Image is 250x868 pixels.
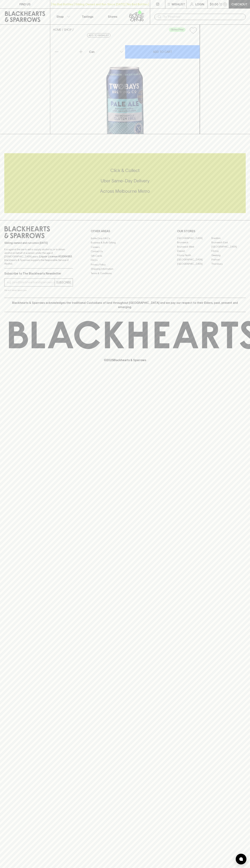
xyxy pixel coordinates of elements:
p: Checkout [231,2,247,6]
a: Brunswick [177,240,211,245]
a: [GEOGRAPHIC_DATA] [177,236,211,240]
a: Contact Us [91,249,159,254]
a: Gift Cards [91,254,159,258]
img: bubble-icon [239,857,243,861]
button: ADD TO CART [125,45,200,59]
p: Login [195,2,204,6]
a: Business & Bulk Gifting [91,241,159,245]
a: Shipping Information [91,267,159,271]
a: Terms & Conditions [91,271,159,275]
p: 0 [224,3,226,5]
p: $0.00 [210,2,218,6]
p: ADD TO CART [153,50,172,54]
p: Tastings [82,14,93,19]
p: SUBSCRIBE [56,280,71,285]
p: FIND US [19,2,31,6]
a: Prahran [211,258,246,262]
p: Shop [56,14,64,19]
h5: Uber Same-Day Delivery [4,178,246,184]
h5: Click & Collect [4,168,246,173]
img: 52355.png [50,37,200,134]
p: Stores [108,14,117,19]
p: OTHER AREAS [91,229,159,233]
button: Add to wishlist [87,33,110,38]
p: Can [89,50,95,54]
strong: Liquor License #32064953 [39,255,72,258]
a: Brunswick West [177,245,211,249]
p: Blackhearts & Sparrows acknowledges the traditional Custodians of land throughout [GEOGRAPHIC_DAT... [7,301,243,309]
p: Wishlist [172,2,185,6]
button: Add to wishlist [188,26,198,35]
input: Try "Pinot noir" [163,14,243,20]
a: Careers [91,245,159,249]
a: SHOP [64,28,72,31]
div: Can [88,48,125,55]
p: We will never spam you [4,288,73,292]
a: Thornbury [211,262,246,266]
p: It is against the law to sell or supply alcohol to, or to obtain alcohol on behalf of a person un... [4,248,73,265]
a: [GEOGRAPHIC_DATA] [177,258,211,262]
span: Gluten Free! [169,28,185,31]
input: e.g. jane@blackheartsandsparrows.com.au [7,280,55,285]
a: [GEOGRAPHIC_DATA] [211,245,246,249]
a: Fitzroy North [177,253,211,258]
a: Tastings [75,9,100,24]
a: Geelong [211,253,246,258]
a: Privacy Policy [91,262,159,267]
a: Fitzroy [211,249,246,253]
button: SUBSCRIBE [55,279,73,286]
p: Subscribe to The Blackhearts Newsletter [4,271,73,276]
a: Braddon [211,236,246,240]
a: HOME [53,28,61,31]
div: Call to action block [4,153,246,213]
a: Brunswick East [211,240,246,245]
a: Elwood [177,249,211,253]
a: [GEOGRAPHIC_DATA] [177,262,211,266]
a: FAQ's [91,258,159,262]
p: OUR STORES [177,229,246,233]
a: Bottle Drop FAQ's [91,236,159,240]
h5: Across Melbourne Metro [4,188,246,194]
a: Stores [100,9,125,24]
p: Sibling owned and run since [DATE] [4,241,73,245]
button: Shop [50,9,75,24]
